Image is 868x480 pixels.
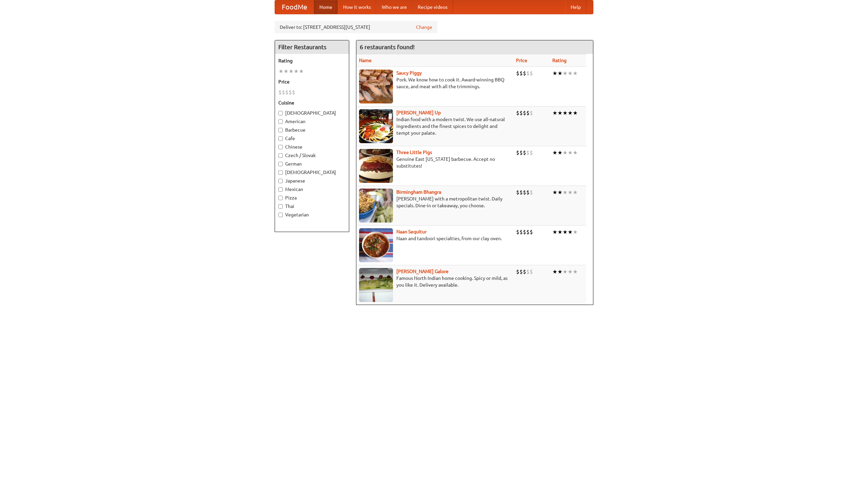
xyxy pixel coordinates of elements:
[278,169,346,176] label: [DEMOGRAPHIC_DATA]
[516,149,519,156] li: $
[557,268,563,275] li: ★
[278,57,346,64] h5: Rating
[396,150,432,155] a: Three Little Pigs
[278,111,283,115] input: [DEMOGRAPHIC_DATA]
[526,70,530,77] li: $
[396,70,422,76] b: Saucy Piggy
[516,228,519,236] li: $
[282,89,285,96] li: $
[557,149,563,156] li: ★
[568,268,573,275] li: ★
[359,116,511,136] p: Indian food with a modern twist. We use all-natural ingredients and the finest spices to delight ...
[396,110,441,115] a: [PERSON_NAME] Up
[523,228,526,236] li: $
[283,68,289,75] li: ★
[359,76,511,90] p: Pork. We know how to cook it. Award-winning BBQ sauce, and meat with all the trimmings.
[530,228,533,236] li: $
[278,89,282,96] li: $
[278,211,346,218] label: Vegetarian
[530,189,533,196] li: $
[359,275,511,288] p: Famous North Indian home cooking. Spicy or mild, as you like it. Delivery available.
[278,194,346,201] label: Pizza
[278,187,283,192] input: Mexican
[278,162,283,166] input: German
[530,149,533,156] li: $
[396,269,449,274] a: [PERSON_NAME] Galore
[412,0,453,14] a: Recipe videos
[516,70,519,77] li: $
[396,229,427,234] a: Naan Sequitur
[278,68,283,75] li: ★
[552,228,557,236] li: ★
[557,189,563,196] li: ★
[416,24,432,31] a: Change
[552,109,557,117] li: ★
[552,58,567,63] a: Rating
[289,68,294,75] li: ★
[278,78,346,85] h5: Price
[275,0,314,14] a: FoodMe
[285,89,289,96] li: $
[573,268,578,275] li: ★
[289,89,292,96] li: $
[557,70,563,77] li: ★
[523,268,526,275] li: $
[376,0,412,14] a: Who we are
[278,135,346,142] label: Cafe
[523,189,526,196] li: $
[278,99,346,106] h5: Cuisine
[275,40,349,54] h4: Filter Restaurants
[573,189,578,196] li: ★
[278,136,283,141] input: Cafe
[568,149,573,156] li: ★
[278,110,346,116] label: [DEMOGRAPHIC_DATA]
[516,109,519,117] li: $
[563,109,568,117] li: ★
[516,189,519,196] li: $
[573,149,578,156] li: ★
[530,109,533,117] li: $
[563,70,568,77] li: ★
[359,235,511,242] p: Naan and tandoori specialties, from our clay oven.
[519,149,523,156] li: $
[552,268,557,275] li: ★
[278,127,346,133] label: Barbecue
[523,70,526,77] li: $
[278,160,346,167] label: German
[563,228,568,236] li: ★
[278,179,283,183] input: Japanese
[530,268,533,275] li: $
[563,268,568,275] li: ★
[278,143,346,150] label: Chinese
[359,189,393,223] img: bhangra.jpg
[519,268,523,275] li: $
[568,109,573,117] li: ★
[294,68,299,75] li: ★
[278,203,346,210] label: Thai
[523,109,526,117] li: $
[557,109,563,117] li: ★
[573,109,578,117] li: ★
[359,228,393,262] img: naansequitur.jpg
[565,0,586,14] a: Help
[278,213,283,217] input: Vegetarian
[278,128,283,132] input: Barbecue
[516,268,519,275] li: $
[396,189,441,195] a: Birmingham Bhangra
[563,189,568,196] li: ★
[278,145,283,149] input: Chinese
[526,189,530,196] li: $
[526,149,530,156] li: $
[292,89,295,96] li: $
[359,195,511,209] p: [PERSON_NAME] with a metropolitan twist. Daily specials. Dine-in or takeaway, you choose.
[314,0,338,14] a: Home
[278,177,346,184] label: Japanese
[573,70,578,77] li: ★
[519,109,523,117] li: $
[359,149,393,183] img: littlepigs.jpg
[563,149,568,156] li: ★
